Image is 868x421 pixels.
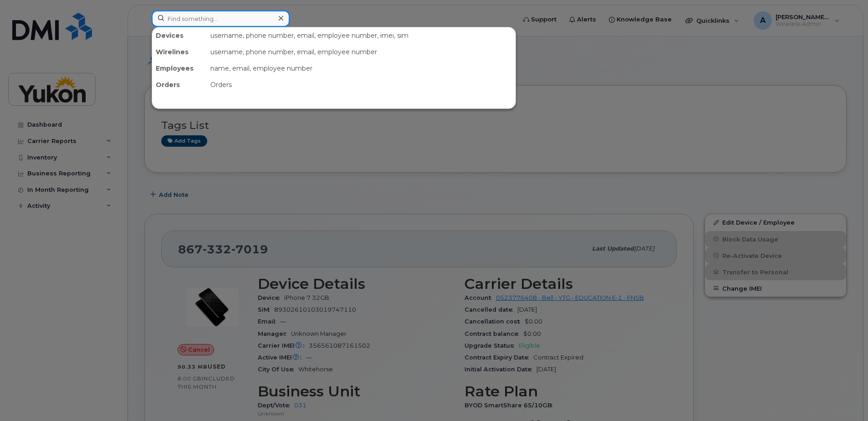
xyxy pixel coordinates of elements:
div: username, phone number, email, employee number [207,44,516,60]
div: Wirelines [152,44,207,60]
div: Orders [152,77,207,93]
div: Orders [207,77,516,93]
div: username, phone number, email, employee number, imei, sim [207,27,516,44]
div: Employees [152,60,207,77]
div: name, email, employee number [207,60,516,77]
div: Devices [152,27,207,44]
